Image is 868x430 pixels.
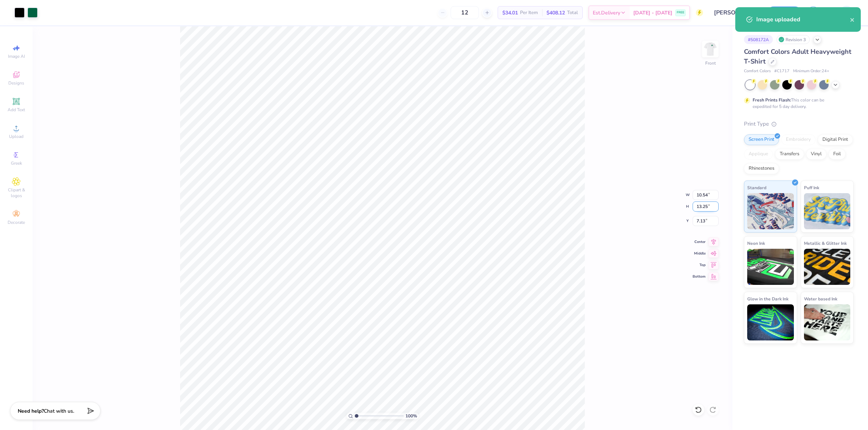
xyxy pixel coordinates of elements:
span: Clipart & logos [4,187,29,199]
div: Image uploaded [756,15,850,24]
img: Neon Ink [747,249,794,285]
span: Est. Delivery [593,9,620,17]
span: Water based Ink [804,295,837,303]
div: Digital Print [818,134,853,145]
div: This color can be expedited for 5 day delivery. [753,97,842,110]
div: Foil [829,149,846,160]
span: Per Item [520,9,538,17]
span: FREE [677,10,684,15]
span: Image AI [8,53,25,59]
span: Center [693,239,706,244]
span: [DATE] - [DATE] [633,9,672,17]
span: Upload [9,134,24,139]
img: Water based Ink [804,304,851,340]
span: # C1717 [774,68,790,74]
span: Bottom [693,274,706,279]
div: Print Type [744,120,854,128]
strong: Need help? [18,408,44,414]
div: Vinyl [806,149,826,160]
span: Greek [11,160,22,166]
span: Chat with us. [44,408,74,414]
img: Metallic & Glitter Ink [804,249,851,285]
div: Rhinestones [744,163,779,174]
div: Revision 3 [776,35,810,44]
div: Embroidery [781,134,816,145]
img: Puff Ink [804,193,851,229]
span: $408.12 [546,9,565,17]
div: # 508172A [744,35,773,44]
span: Minimum Order: 24 + [793,68,829,74]
span: $34.01 [502,9,518,17]
span: Designs [8,80,24,86]
div: Screen Print [744,134,779,145]
div: Front [705,60,716,66]
div: Applique [744,149,773,160]
span: Middle [693,251,706,256]
span: Comfort Colors Adult Heavyweight T-Shirt [744,47,851,66]
span: Metallic & Glitter Ink [804,239,847,247]
span: Neon Ink [747,239,765,247]
span: Add Text [8,107,25,113]
span: Decorate [8,220,25,225]
span: Glow in the Dark Ink [747,295,788,303]
button: close [850,15,855,24]
span: Total [567,9,578,17]
img: Glow in the Dark Ink [747,304,794,340]
span: Puff Ink [804,184,819,191]
img: Standard [747,193,794,229]
input: Untitled Design [709,5,762,20]
span: Top [693,262,706,268]
span: Comfort Colors [744,68,771,74]
div: Transfers [775,149,804,160]
input: – – [451,6,479,19]
strong: Fresh Prints Flash: [753,97,791,103]
img: Front [703,42,718,56]
span: 100 % [405,413,417,419]
span: Standard [747,184,766,191]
